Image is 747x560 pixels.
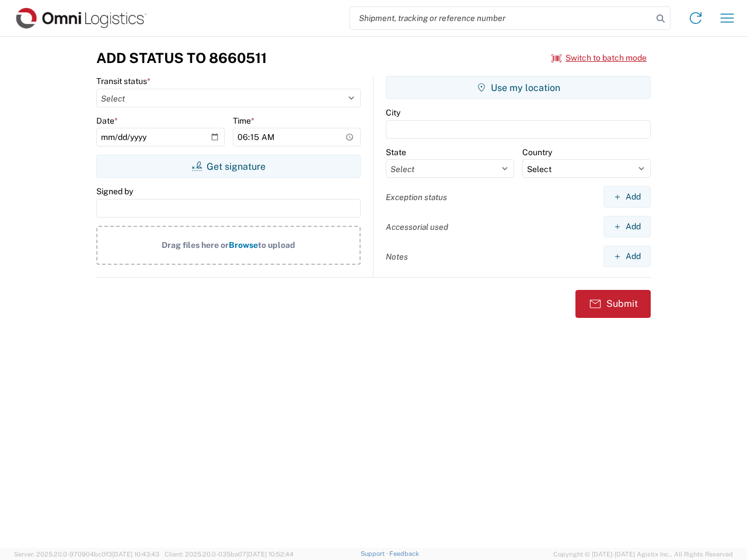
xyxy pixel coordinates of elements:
[96,155,361,178] button: Get signature
[386,251,408,262] label: Notes
[603,246,651,267] button: Add
[361,550,390,557] a: Support
[258,240,295,250] span: to upload
[386,222,448,232] label: Accessorial used
[522,147,552,157] label: Country
[551,48,647,68] button: Switch to batch mode
[553,549,733,559] span: Copyright © [DATE]-[DATE] Agistix Inc., All Rights Reserved
[165,551,294,558] span: Client: 2025.20.0-035ba07
[386,76,651,99] button: Use my location
[386,147,406,157] label: State
[112,551,159,558] span: [DATE] 10:43:43
[96,50,267,66] h3: Add Status to 8660511
[350,7,652,29] input: Shipment, tracking or reference number
[575,290,651,318] button: Submit
[14,551,159,558] span: Server: 2025.20.0-970904bc0f3
[229,240,258,250] span: Browse
[96,116,118,126] label: Date
[603,216,651,237] button: Add
[386,107,400,118] label: City
[233,116,254,126] label: Time
[96,186,133,197] label: Signed by
[386,192,447,202] label: Exception status
[389,550,419,557] a: Feedback
[162,240,229,250] span: Drag files here or
[96,76,151,86] label: Transit status
[603,186,651,208] button: Add
[246,551,294,558] span: [DATE] 10:52:44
